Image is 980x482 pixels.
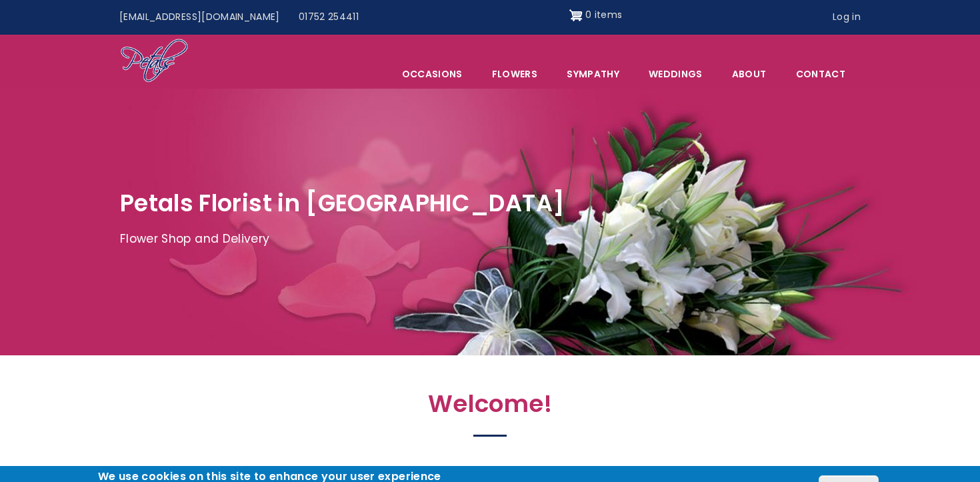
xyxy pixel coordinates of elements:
img: Shopping cart [569,5,583,26]
span: Weddings [635,60,717,88]
p: Flower Shop and Delivery [120,229,860,249]
a: Contact [782,60,859,88]
a: Sympathy [553,60,633,88]
a: Shopping cart 0 items [569,5,623,26]
a: Flowers [478,60,551,88]
span: Occasions [388,60,477,88]
a: 01752 254411 [289,5,368,30]
h2: Welcome! [200,390,780,425]
a: [EMAIL_ADDRESS][DOMAIN_NAME] [110,5,289,30]
span: Petals Florist in [GEOGRAPHIC_DATA] [120,187,565,219]
a: Log in [823,5,870,30]
img: Home [120,38,189,85]
span: 0 items [585,8,622,21]
a: About [718,60,781,88]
